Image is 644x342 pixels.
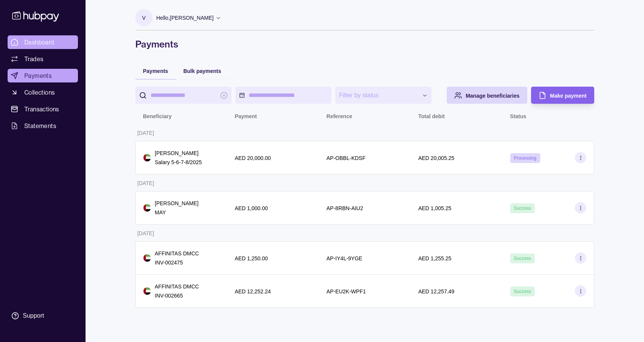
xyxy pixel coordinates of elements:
[24,71,52,80] span: Payments
[8,308,78,324] a: Support
[143,254,151,262] img: ae
[235,288,271,294] p: AED 12,252.24
[8,52,78,66] a: Trades
[418,205,451,211] p: AED 1,005.25
[155,149,202,157] p: [PERSON_NAME]
[24,38,54,47] span: Dashboard
[514,289,531,294] span: Success
[137,230,154,236] p: [DATE]
[418,113,445,119] p: Total debit
[327,255,362,261] p: AP-IY4L-9YGE
[466,93,520,99] span: Manage beneficiaries
[24,88,55,97] span: Collections
[24,104,59,114] span: Transactions
[514,206,531,211] span: Success
[8,119,78,133] a: Statements
[447,87,527,104] button: Manage beneficiaries
[155,282,199,291] p: AFFINITAS DMCC
[418,155,454,161] p: AED 20,005.25
[155,258,199,267] p: INV-002475
[8,102,78,116] a: Transactions
[155,249,199,258] p: AFFINITAS DMCC
[155,158,202,166] p: Salary 5-6-7-8/2025
[137,130,154,136] p: [DATE]
[137,180,154,186] p: [DATE]
[550,93,587,99] span: Make payment
[514,155,536,161] span: Processing
[142,14,146,22] p: V
[155,199,198,207] p: [PERSON_NAME]
[183,68,221,74] span: Bulk payments
[8,69,78,82] a: Payments
[155,291,199,300] p: INV-002665
[155,208,198,217] p: MAY
[235,155,271,161] p: AED 20,000.00
[510,113,527,119] p: Status
[327,155,366,161] p: AP-OBBL-KDSF
[143,68,168,74] span: Payments
[235,205,268,211] p: AED 1,000.00
[235,255,268,261] p: AED 1,250.00
[135,38,594,50] h1: Payments
[143,204,151,212] img: ae
[143,287,151,295] img: ae
[531,87,594,104] button: Make payment
[418,255,451,261] p: AED 1,255.25
[24,121,56,130] span: Statements
[514,256,531,261] span: Success
[327,205,363,211] p: AP-8RBN-AIU2
[24,54,43,63] span: Trades
[327,113,352,119] p: Reference
[23,312,44,320] div: Support
[143,154,151,161] img: ae
[156,14,214,22] p: Hello, [PERSON_NAME]
[143,113,171,119] p: Beneficiary
[151,87,216,104] input: search
[8,85,78,99] a: Collections
[327,288,366,294] p: AP-EU2K-WPF1
[235,113,257,119] p: Payment
[8,35,78,49] a: Dashboard
[418,288,454,294] p: AED 12,257.49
